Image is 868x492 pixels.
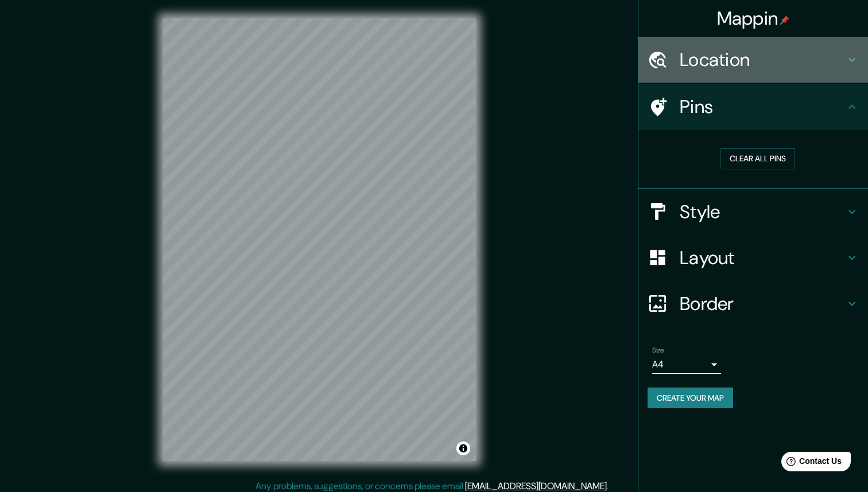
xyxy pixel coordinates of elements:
[638,37,868,83] div: Location
[638,189,868,235] div: Style
[652,355,721,374] div: A4
[456,441,470,455] button: Toggle attribution
[638,281,868,327] div: Border
[652,345,664,355] label: Size
[648,388,733,409] button: Create your map
[465,480,607,492] a: [EMAIL_ADDRESS][DOMAIN_NAME]
[163,18,476,461] canvas: Map
[717,7,790,30] h4: Mappin
[780,16,789,25] img: pin-icon.png
[680,292,845,315] h4: Border
[680,95,845,118] h4: Pins
[638,84,868,130] div: Pins
[638,235,868,281] div: Layout
[680,200,845,223] h4: Style
[680,48,845,71] h4: Location
[680,246,845,269] h4: Layout
[766,447,855,479] iframe: Help widget launcher
[720,148,795,169] button: Clear all pins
